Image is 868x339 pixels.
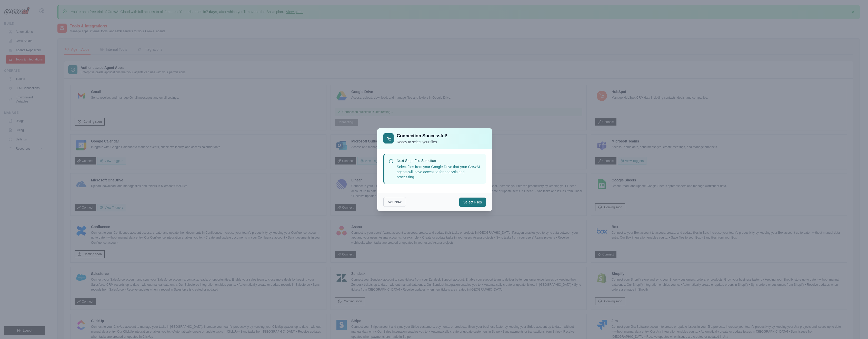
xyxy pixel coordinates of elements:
p: Ready to select your files [397,139,447,145]
p: Next Step: File Selection [397,158,482,163]
button: Not Now [383,197,406,207]
h3: Connection Successful! [397,132,447,139]
button: Select Files [459,198,486,207]
p: Select files from your Google Drive that your CrewAI agents will have access to for analysis and ... [397,164,482,180]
